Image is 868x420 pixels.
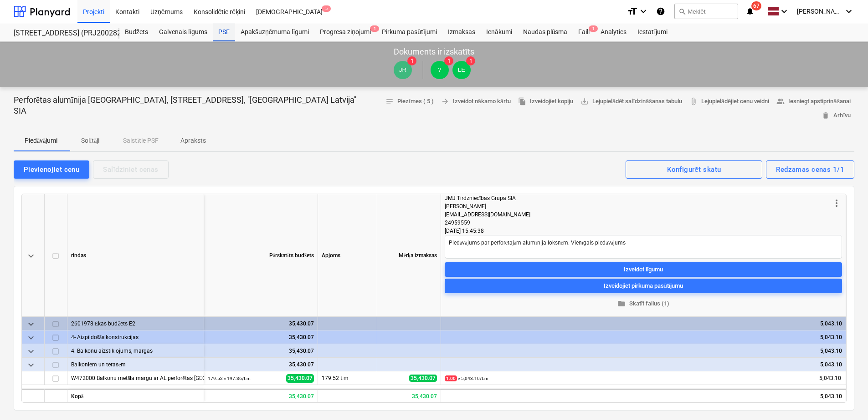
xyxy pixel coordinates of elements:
a: PSF [213,23,235,41]
a: Naudas plūsma [518,23,573,41]
div: Mērķa izmaksas [377,194,441,317]
a: Lejupielādējiet cenu veidni [686,95,773,109]
span: keyboard_arrow_down [26,360,36,370]
span: 1 [370,25,379,32]
div: Pievienojiet cenu [24,164,79,175]
div: rindas [67,194,204,317]
a: Galvenais līgums [154,23,213,41]
p: Perforētas alumīnija [GEOGRAPHIC_DATA], [STREET_ADDRESS], ''[GEOGRAPHIC_DATA] Latvija'' SIA [14,95,360,116]
div: Faili [573,23,595,41]
span: keyboard_arrow_down [26,250,36,261]
button: Piezīmes ( 5 ) [382,95,437,109]
span: notes [385,97,394,105]
span: attach_file [689,97,698,105]
div: 35,430.07 [208,344,314,358]
span: more_vert [831,198,842,209]
div: Konfigurēt skatu [667,164,721,175]
span: keyboard_arrow_down [26,319,36,330]
div: 35,430.07 [208,358,314,371]
a: Ienākumi [481,23,518,41]
span: Lejupielādējiet cenu veidni [689,96,769,107]
span: Skatīt failus (1) [448,299,838,309]
div: 5,043.10 [445,330,842,344]
div: 179.52 t.m [318,371,377,385]
div: [PERSON_NAME] [445,202,831,210]
div: Apjoms [318,194,377,317]
div: Lāsma Erharde [452,61,471,79]
div: 5,043.10 [441,389,846,402]
a: Budžets [119,23,154,41]
div: [DATE] 15:45:38 [445,227,842,235]
div: 4. Balkonu aizstiklojums, margas [71,344,200,357]
span: 1 [466,56,475,65]
div: Izveidot līgumu [624,265,663,275]
div: 5,043.10 [445,317,842,330]
span: 35,430.07 [409,375,437,382]
div: W472000 Balkonu metāla margu ar AL perforētas loksnes(biezums 1.5mm) montāža atbilstoši projektam... [71,371,200,385]
span: 5 [322,5,331,12]
span: 1 [444,56,453,65]
div: 35,430.07 [204,389,318,402]
span: Iesniegt apstiprināšanai [776,96,851,107]
button: Skatīt failus (1) [445,297,842,311]
a: Lejupielādēt salīdzināšanas tabulu [577,95,686,109]
span: Lejupielādēt salīdzināšanas tabulu [580,96,682,107]
button: Izveidojiet kopiju [514,95,577,109]
div: Apakšuzņēmuma līgumi [235,23,314,41]
div: Progresa ziņojumi [314,23,376,41]
a: Analytics [595,23,632,41]
div: 5,043.10 [445,344,842,358]
span: 1 [407,56,416,65]
p: Piedāvājumi [25,136,57,145]
button: Iesniegt apstiprināšanai [773,95,854,109]
div: JMJ Tirdzniecības Grupa SIA [445,194,831,202]
button: Pievienojiet cenu [14,160,89,179]
span: file_copy [518,97,526,105]
a: Faili1 [573,23,595,41]
button: Redzamas cenas 1/1 [766,160,854,179]
div: [STREET_ADDRESS] (PRJ2002826) 2601978 [14,29,108,38]
div: 5,043.10 [445,358,842,371]
div: 35,430.07 [377,389,441,402]
span: Piezīmes ( 5 ) [385,96,434,107]
span: 5,043.10 [818,375,842,382]
button: Konfigurēt skatu [626,160,762,179]
button: Izveidot nākamo kārtu [437,95,514,109]
span: [EMAIL_ADDRESS][DOMAIN_NAME] [445,211,530,218]
p: Apraksts [180,136,206,145]
div: Jānis Ruskuls [394,61,412,79]
a: Pirkuma pasūtījumi [376,23,442,41]
span: Izveidot nākamo kārtu [441,96,511,107]
div: 35,430.07 [208,317,314,330]
span: arrow_forward [441,97,449,105]
div: ? [431,61,449,79]
div: Kopā [67,389,204,402]
span: JR [399,66,406,73]
span: save_alt [580,97,589,105]
a: Izmaksas [442,23,481,41]
span: ? [438,66,441,73]
span: people_alt [776,97,785,105]
a: Iestatījumi [632,23,673,41]
div: 24959559 [445,219,831,227]
button: Izveidot līgumu [445,262,842,277]
div: 4- Aizpildošās konstrukcijas [71,330,200,344]
button: Izveidojiet pirkuma pasūtījumu [445,279,842,293]
span: Arhīvu [822,110,851,121]
span: LE [458,66,465,73]
span: Izveidojiet kopiju [518,96,573,107]
p: Dokuments ir izskatīts [394,46,474,57]
span: delete [822,111,830,120]
a: Progresa ziņojumi1 [314,23,376,41]
span: 1 [589,25,598,32]
button: Arhīvu [818,109,854,123]
span: 35,430.07 [286,374,314,383]
p: Solītāji [79,136,101,145]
